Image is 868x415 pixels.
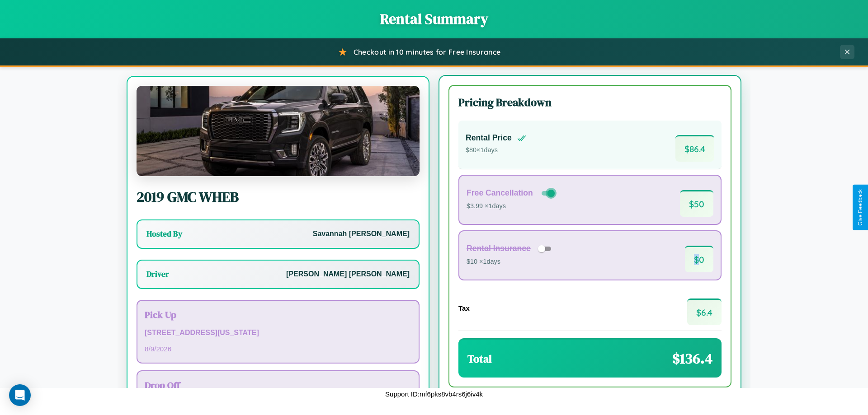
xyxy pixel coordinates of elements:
p: Savannah [PERSON_NAME] [313,228,410,241]
span: $ 50 [680,190,713,217]
h3: Drop Off [145,378,411,392]
h4: Tax [458,304,470,312]
p: 8 / 9 / 2026 [145,343,411,355]
div: Open Intercom Messenger [9,384,31,406]
p: [PERSON_NAME] [PERSON_NAME] [286,268,410,281]
span: Checkout in 10 minutes for Free Insurance [354,47,500,56]
span: $ 6.4 [687,298,722,325]
span: $ 136.4 [672,349,712,368]
p: $10 × 1 days [467,256,554,268]
p: $ 80 × 1 days [466,145,526,156]
span: $ 86.4 [675,135,714,162]
h3: Total [467,351,492,366]
h3: Driver [146,269,169,280]
p: [STREET_ADDRESS][US_STATE] [145,326,411,340]
h3: Hosted By [146,228,182,239]
span: $ 0 [685,246,713,272]
p: $3.99 × 1 days [467,201,557,212]
h4: Rental Insurance [467,244,531,253]
h3: Pricing Breakdown [458,95,722,110]
p: Support ID: mf6pks8vb4rs6j6iv4k [385,388,483,400]
h3: Pick Up [145,308,411,321]
h1: Rental Summary [9,9,859,29]
div: Give Feedback [857,189,863,226]
h4: Free Cancellation [467,188,533,198]
h2: 2019 GMC WHEB [137,187,420,207]
h4: Rental Price [466,133,512,143]
img: GMC WHEB [137,86,420,176]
